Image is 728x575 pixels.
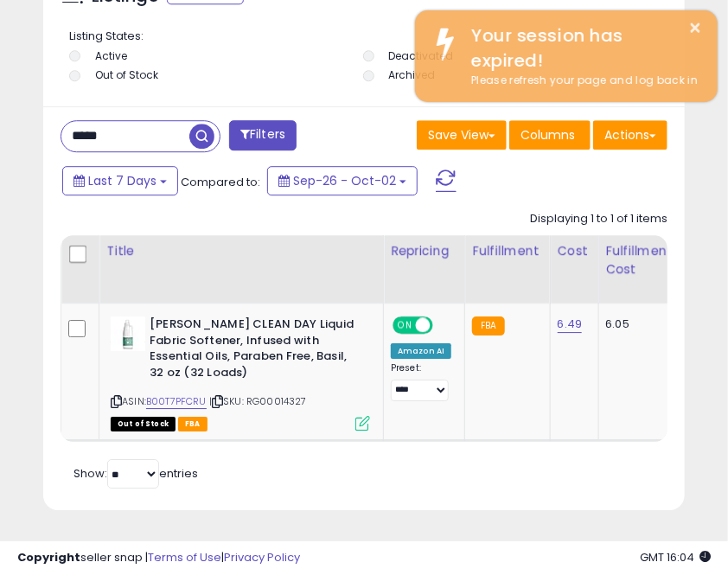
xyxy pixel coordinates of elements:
a: B00T7PFCRU [146,394,207,409]
button: × [689,17,703,39]
div: Preset: [391,362,451,401]
div: Amazon AI [391,343,451,359]
label: Out of Stock [95,67,158,82]
label: Active [95,48,127,63]
button: Sep-26 - Oct-02 [267,166,418,195]
span: | SKU: RG00014327 [209,394,307,408]
div: Fulfillment Cost [606,242,673,278]
span: Compared to: [181,174,260,190]
button: Actions [593,120,667,150]
div: Please refresh your page and log back in [458,73,705,89]
div: Fulfillment [472,242,542,260]
b: [PERSON_NAME] CLEAN DAY Liquid Fabric Softener, Infused with Essential Oils, Paraben Free, Basil,... [150,316,360,385]
p: Listing States: [69,29,663,45]
button: Columns [509,120,591,150]
div: Title [106,242,376,260]
span: Columns [520,126,575,144]
div: 6.05 [606,316,667,332]
div: Repricing [391,242,457,260]
strong: Copyright [17,549,80,565]
span: All listings that are currently out of stock and unavailable for purchase on Amazon [111,417,176,431]
div: Your session has expired! [458,23,705,73]
span: Show: entries [73,465,198,482]
a: Terms of Use [148,549,221,565]
span: FBA [178,417,208,431]
div: ASIN: [111,316,370,429]
button: Save View [417,120,507,150]
small: FBA [472,316,504,335]
div: seller snap | | [17,550,300,566]
div: Cost [558,242,591,260]
button: Filters [229,120,297,150]
span: Last 7 Days [88,172,156,189]
label: Archived [388,67,435,82]
img: 31ITtq-kC6L._SL40_.jpg [111,316,145,351]
span: OFF [431,318,458,333]
span: Sep-26 - Oct-02 [293,172,396,189]
div: Displaying 1 to 1 of 1 items [530,211,667,227]
label: Deactivated [388,48,453,63]
a: 6.49 [558,316,583,333]
span: 2025-10-13 16:04 GMT [640,549,711,565]
a: Privacy Policy [224,549,300,565]
button: Last 7 Days [62,166,178,195]
span: ON [394,318,416,333]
